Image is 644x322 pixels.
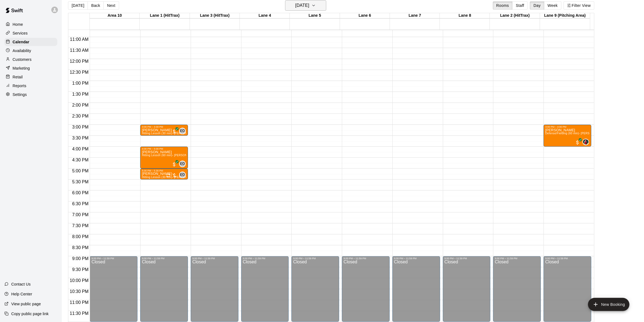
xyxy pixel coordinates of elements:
[544,125,591,147] div: 3:00 PM – 4:00 PM: Defense/Fielding (60 min)- Kyle Bunn
[13,39,29,45] p: Calendar
[140,147,188,169] div: 4:00 PM – 5:00 PM: Grady Daub
[180,172,185,178] span: EO
[4,90,57,99] a: Settings
[90,256,137,322] div: 9:00 PM – 11:59 PM: Closed
[4,20,57,29] div: Home
[142,132,198,135] span: Hitting Lesson (30 min)- [PERSON_NAME]
[295,2,309,9] h6: [DATE]
[171,162,177,167] span: All customers have paid
[140,169,188,179] div: 5:00 PM – 5:30 PM: Isaac Sanchez
[545,132,604,135] span: Defense/Fielding (60 min)- [PERSON_NAME]
[71,147,90,151] span: 4:00 PM
[91,257,136,260] div: 9:00 PM – 11:59 PM
[11,281,31,287] p: Contact Us
[588,298,629,311] button: add
[71,245,90,250] span: 8:30 PM
[564,1,594,10] button: Filter View
[583,139,589,145] div: Kyle Bunn
[140,13,190,18] div: Lane 1 (HitTrax)
[241,256,289,322] div: 9:00 PM – 11:59 PM: Closed
[71,190,90,195] span: 6:00 PM
[583,139,589,145] img: Kyle Bunn
[71,114,90,118] span: 2:30 PM
[181,172,186,178] span: Eric Opelski
[68,70,90,75] span: 12:30 PM
[179,161,186,167] div: Eric Opelski
[71,125,90,129] span: 3:00 PM
[71,136,90,140] span: 3:30 PM
[390,13,440,18] div: Lane 7
[103,1,119,10] button: Next
[71,169,90,173] span: 5:00 PM
[493,256,541,322] div: 9:00 PM – 11:59 PM: Closed
[179,128,186,134] div: Eric Opelski
[4,82,57,90] a: Reports
[71,201,90,206] span: 6:30 PM
[13,57,32,62] p: Customers
[4,64,57,72] a: Marketing
[11,311,49,317] p: Copy public page link
[13,48,31,53] p: Availability
[342,256,390,322] div: 9:00 PM – 11:59 PM: Closed
[68,289,90,294] span: 10:30 PM
[4,38,57,46] a: Calendar
[340,13,390,18] div: Lane 6
[71,256,90,261] span: 9:00 PM
[71,81,90,86] span: 1:00 PM
[545,257,590,260] div: 9:00 PM – 11:59 PM
[68,278,90,283] span: 10:00 PM
[4,47,57,55] a: Availability
[13,22,23,27] p: Home
[71,212,90,217] span: 7:00 PM
[13,92,27,97] p: Settings
[13,65,30,71] p: Marketing
[68,1,88,10] button: [DATE]
[68,311,90,316] span: 11:30 PM
[493,1,513,10] button: Rooms
[243,257,287,260] div: 9:00 PM – 11:59 PM
[290,13,340,18] div: Lane 5
[142,169,186,172] div: 5:00 PM – 5:30 PM
[4,55,57,64] a: Customers
[71,92,90,96] span: 1:30 PM
[142,257,186,260] div: 9:00 PM – 11:59 PM
[344,257,388,260] div: 9:00 PM – 11:59 PM
[191,256,238,322] div: 9:00 PM – 11:59 PM: Closed
[585,139,589,145] span: Kyle Bunn
[4,73,57,81] div: Retail
[394,257,438,260] div: 9:00 PM – 11:59 PM
[293,257,338,260] div: 9:00 PM – 11:59 PM
[512,1,528,10] button: Staff
[171,129,177,134] span: All customers have paid
[192,257,237,260] div: 9:00 PM – 11:59 PM
[443,256,491,322] div: 9:00 PM – 11:59 PM: Closed
[190,13,240,18] div: Lane 3 (HitTrax)
[4,29,57,37] a: Services
[68,59,90,64] span: 12:00 PM
[142,176,198,179] span: Hitting Lesson (30 min)- [PERSON_NAME]
[71,179,90,184] span: 5:30 PM
[440,13,490,18] div: Lane 8
[240,13,290,18] div: Lane 4
[285,0,326,11] button: [DATE]
[291,256,339,322] div: 9:00 PM – 11:59 PM: Closed
[540,13,590,18] div: Lane 9 (Pitching Area)
[544,256,591,322] div: 9:00 PM – 11:59 PM: Closed
[142,126,186,128] div: 3:00 PM – 3:30 PM
[13,30,28,36] p: Services
[181,128,186,134] span: Eric Opelski
[13,83,26,89] p: Reports
[71,267,90,272] span: 9:30 PM
[180,161,185,167] span: EO
[490,13,540,18] div: Lane 2 (HitTrax)
[71,158,90,162] span: 4:30 PM
[69,48,90,53] span: 11:30 AM
[575,140,580,145] span: All customers have paid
